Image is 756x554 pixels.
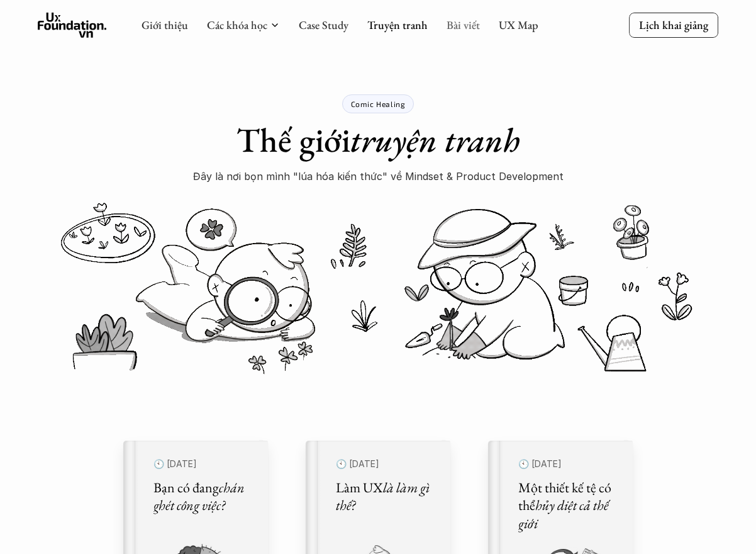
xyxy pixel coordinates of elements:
[447,18,480,32] a: Bài viết
[336,478,432,514] em: là làm gì thế?
[153,478,253,514] h5: Bạn có đang
[193,167,564,186] p: Đây là nơi bọn mình "lúa hóa kiến thức" về Mindset & Product Development
[367,18,428,32] a: Truyện tranh
[639,18,708,32] p: Lịch khai giảng
[207,18,267,32] a: Các khóa học
[518,478,618,533] h5: Một thiết kế tệ có thể
[351,99,406,108] p: Comic Healing
[350,118,520,162] em: truyện tranh
[299,18,348,32] a: Case Study
[629,13,718,37] a: Lịch khai giảng
[518,456,618,473] p: 🕙 [DATE]
[153,478,247,514] em: chán ghét công việc?
[518,496,611,533] em: hủy diệt cả thế giới
[236,120,520,161] h1: Thế giới
[499,18,538,32] a: UX Map
[153,456,253,473] p: 🕙 [DATE]
[142,18,188,32] a: Giới thiệu
[336,456,435,473] p: 🕙 [DATE]
[336,478,435,514] h5: Làm UX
